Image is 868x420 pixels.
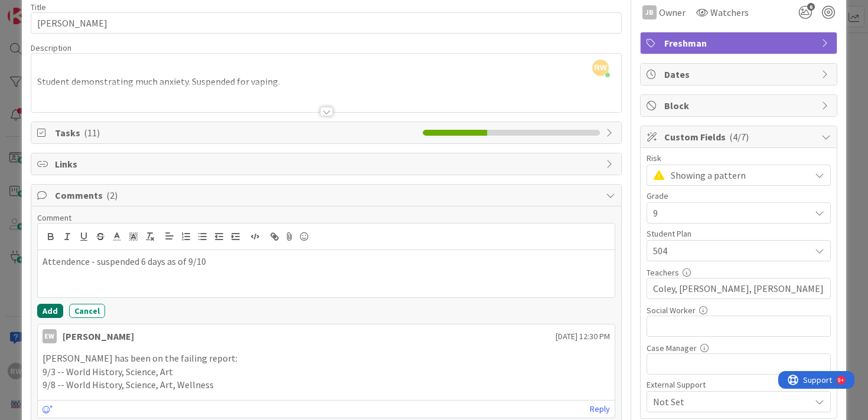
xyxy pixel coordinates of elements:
[653,395,810,409] span: Not Set
[710,5,749,19] span: Watchers
[63,329,134,343] div: [PERSON_NAME]
[647,229,831,238] div: Student Plan
[642,5,657,19] div: JB
[664,130,815,144] span: Custom Fields
[43,255,611,268] p: Attendence - suspended 6 days as of 9/10
[556,330,610,343] span: [DATE] 12:30 PM
[37,304,63,318] button: Add
[60,5,66,14] div: 9+
[664,36,815,50] span: Freshman
[729,131,749,143] span: ( 4/7 )
[106,189,118,201] span: ( 2 )
[55,188,601,202] span: Comments
[31,12,622,34] input: type card name here...
[671,167,804,183] span: Showing a pattern
[25,2,54,16] span: Support
[43,378,611,392] p: 9/8 -- World History, Science, Art, Wellness
[647,267,679,278] label: Teachers
[37,212,71,223] span: Comment
[647,343,697,353] label: Case Manager
[807,3,815,11] span: 6
[647,380,831,389] div: External Support
[55,126,417,140] span: Tasks
[664,67,815,81] span: Dates
[69,304,105,318] button: Cancel
[37,75,616,88] p: Student demonstrating much anxiety. Suspended for vaping.
[31,42,71,53] span: Description
[592,60,609,76] span: RW
[84,127,100,139] span: ( 11 )
[43,352,611,365] p: [PERSON_NAME] has been on the failing report:
[55,157,601,171] span: Links
[659,5,686,19] span: Owner
[653,244,810,258] span: 504
[43,365,611,379] p: 9/3 -- World History, Science, Art
[647,305,696,316] label: Social Worker
[653,205,804,221] span: 9
[647,154,831,162] div: Risk
[647,192,831,200] div: Grade
[31,2,46,12] label: Title
[590,402,610,416] a: Reply
[43,329,57,343] div: EW
[664,99,815,113] span: Block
